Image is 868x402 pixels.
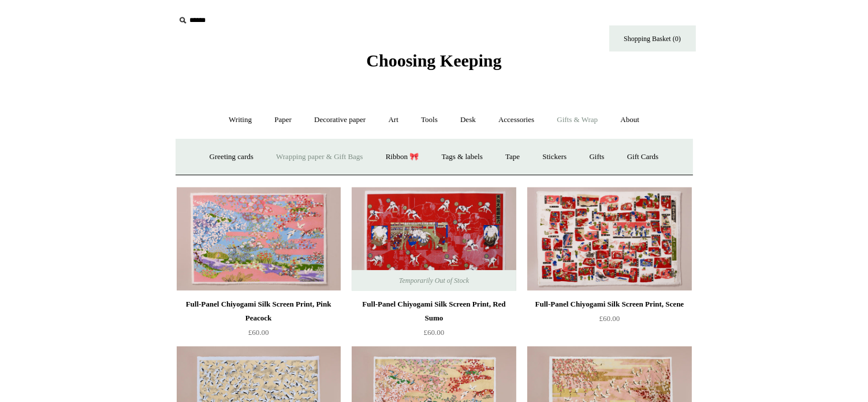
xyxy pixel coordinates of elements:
[304,105,376,135] a: Decorative paper
[366,51,501,70] span: Choosing Keeping
[495,142,530,172] a: Tape
[352,297,516,345] a: Full-Panel Chiyogami Silk Screen Print, Red Sumo £60.00
[424,328,445,337] span: £60.00
[177,187,341,291] img: Full-Panel Chiyogami Silk Screen Print, Pink Peacock
[527,187,691,291] img: Full-Panel Chiyogami Silk Screen Print, Scene
[530,297,688,311] div: Full-Panel Chiyogami Silk Screen Print, Scene
[431,142,493,172] a: Tags & labels
[546,105,608,135] a: Gifts & Wrap
[352,187,516,291] a: Full-Panel Chiyogami Silk Screen Print, Red Sumo Full-Panel Chiyogami Silk Screen Print, Red Sumo...
[199,142,264,172] a: Greeting cards
[355,297,513,325] div: Full-Panel Chiyogami Silk Screen Print, Red Sumo
[527,297,691,345] a: Full-Panel Chiyogami Silk Screen Print, Scene £60.00
[375,142,430,172] a: Ribbon 🎀
[248,328,269,337] span: £60.00
[388,270,480,291] span: Temporarily Out of Stock
[177,187,341,291] a: Full-Panel Chiyogami Silk Screen Print, Pink Peacock Full-Panel Chiyogami Silk Screen Print, Pink...
[609,25,696,51] a: Shopping Basket (0)
[177,297,341,345] a: Full-Panel Chiyogami Silk Screen Print, Pink Peacock £60.00
[180,297,338,325] div: Full-Panel Chiyogami Silk Screen Print, Pink Peacock
[264,105,302,135] a: Paper
[527,187,691,291] a: Full-Panel Chiyogami Silk Screen Print, Scene Full-Panel Chiyogami Silk Screen Print, Scene
[488,105,545,135] a: Accessories
[366,60,501,68] a: Choosing Keeping
[378,105,409,135] a: Art
[450,105,486,135] a: Desk
[617,142,669,172] a: Gift Cards
[532,142,577,172] a: Stickers
[352,187,516,291] img: Full-Panel Chiyogami Silk Screen Print, Red Sumo
[411,105,448,135] a: Tools
[218,105,262,135] a: Writing
[599,314,620,323] span: £60.00
[610,105,650,135] a: About
[579,142,615,172] a: Gifts
[266,142,373,172] a: Wrapping paper & Gift Bags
